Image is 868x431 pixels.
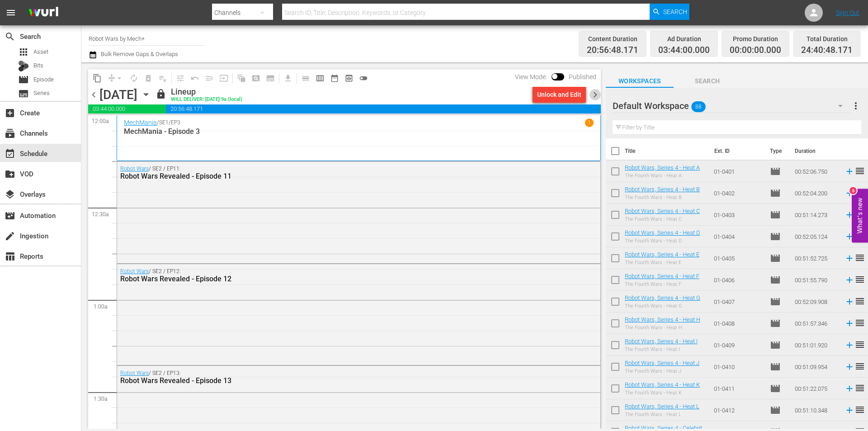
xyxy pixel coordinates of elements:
[5,189,15,200] span: Overlays
[770,296,781,307] span: Episode
[770,340,781,350] span: Episode
[844,232,854,242] svg: Add to Schedule
[5,31,15,42] span: Search
[789,138,844,164] th: Duration
[844,188,854,198] svg: Add to Schedule
[537,86,581,103] div: Unlock and Edit
[854,339,865,350] span: reorder
[730,45,781,56] span: 00:00:00.000
[316,74,325,83] span: calendar_view_week_outlined
[344,74,354,83] span: preview_outlined
[278,69,295,87] span: Download as CSV
[625,260,699,265] div: The Fourth Wars - Heat E
[157,119,159,126] p: /
[625,368,699,374] div: The Fourth Wars - Heat J
[770,383,781,394] span: Episode
[625,316,700,323] a: Robot Wars, Series 4 - Heat H
[791,269,841,291] td: 00:51:55.790
[625,138,709,164] th: Title
[854,361,865,372] span: reorder
[625,216,700,222] div: The Fourth Wars - Heat C
[844,253,854,263] svg: Add to Schedule
[791,313,841,334] td: 00:51:57.346
[709,138,764,164] th: Ext. ID
[88,89,99,100] span: chevron_left
[5,169,15,180] span: VOD
[359,74,368,83] span: toggle_off
[791,226,841,247] td: 00:52:05.124
[166,104,601,114] span: 20:56:48.171
[674,76,741,87] span: Search
[120,370,149,376] a: Robot Wars
[33,75,54,84] span: Episode
[587,45,638,56] span: 20:56:48.171
[5,210,15,221] span: Automation
[625,281,699,287] div: The Fourth Wars - Heat F
[625,238,700,244] div: The Fourth Wars - Heat D
[710,161,766,182] td: 01-0401
[844,297,854,307] svg: Add to Schedule
[552,73,558,80] span: Toggle to switch from Published to Draft view.
[801,33,853,45] div: Total Duration
[22,2,65,24] img: ans4CAIJ8jUAAAAAAAAAAAAAAAAAAAAAAAAgQb4GAAAAAAAAAAAAAAAAAAAAAAAAJMjXAAAAAAAAAAAAAAAAAAAAAAAAgAT5G...
[625,294,700,301] a: Robot Wars, Series 4 - Heat G
[710,378,766,399] td: 01-0411
[127,71,141,85] span: Loop Content
[171,87,242,97] div: Lineup
[625,186,700,193] a: Robot Wars, Series 4 - Heat B
[791,356,841,378] td: 00:51:09.954
[93,74,102,83] span: content_copy
[625,412,699,417] div: The Fourth Wars - Heat L
[5,128,15,139] span: Channels
[625,360,699,366] a: Robot Wars, Series 4 - Heat J
[852,189,868,242] button: Open Feedback Widget
[650,4,689,20] button: Search
[710,204,766,226] td: 01-0403
[104,71,127,85] span: Remove Gaps & Overlaps
[844,275,854,285] svg: Add to Schedule
[710,334,766,356] td: 01-0409
[613,93,851,118] div: Default Workspace
[625,251,699,258] a: Robot Wars, Series 4 - Heat E
[564,73,601,81] span: Published
[801,45,853,56] span: 24:40:48.171
[770,188,781,199] span: Episode
[18,74,29,85] span: Episode
[156,71,170,85] span: Clear Lineup
[710,226,766,247] td: 01-0404
[844,405,854,415] svg: Add to Schedule
[710,269,766,291] td: 01-0406
[171,119,180,126] p: EP3
[342,71,356,85] span: View Backup
[770,209,781,220] span: Episode
[710,399,766,421] td: 01-0412
[625,229,700,236] a: Robot Wars, Series 4 - Heat D
[625,346,698,352] div: The Fourth Wars - Heat I
[606,76,674,87] span: Workspaces
[120,275,548,283] div: Robot Wars Revealed - Episode 12
[120,268,548,283] div: / SE2 / EP12:
[710,356,766,378] td: 01-0410
[770,405,781,416] span: Episode
[625,338,698,345] a: Robot Wars, Series 4 - Heat I
[844,340,854,350] svg: Add to Schedule
[844,166,854,176] svg: Add to Schedule
[854,274,865,285] span: reorder
[33,47,48,57] span: Asset
[5,148,15,159] span: Schedule
[791,247,841,269] td: 00:51:52.725
[770,275,781,285] span: Episode
[141,71,156,85] span: Select an event to delete
[663,4,687,20] span: Search
[844,210,854,220] svg: Add to Schedule
[90,71,104,85] span: Copy Lineup
[18,61,29,71] div: Bits
[590,89,601,100] span: chevron_right
[510,73,552,81] span: View Mode:
[854,187,865,198] span: reorder
[188,71,202,85] span: Revert to Primary Episode
[710,313,766,334] td: 01-0408
[625,381,700,388] a: Robot Wars, Series 4 - Heat K
[791,378,841,399] td: 00:51:22.075
[99,51,178,57] span: Bulk Remove Gaps & Overlaps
